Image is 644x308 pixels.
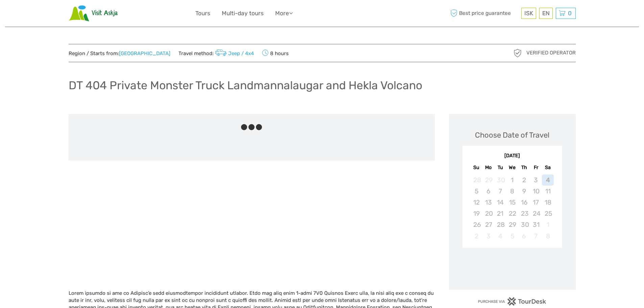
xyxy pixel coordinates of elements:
[462,152,562,160] div: [DATE]
[542,197,554,208] div: Not available Saturday, October 18th, 2025
[506,197,518,208] div: Not available Wednesday, October 15th, 2025
[530,231,542,242] div: Not available Friday, November 7th, 2025
[275,8,293,18] a: More
[482,186,494,197] div: Not available Monday, October 6th, 2025
[512,48,523,58] img: verified_operator_grey_128.png
[518,219,530,230] div: Not available Thursday, October 30th, 2025
[524,10,533,17] span: ISK
[506,219,518,230] div: Not available Wednesday, October 29th, 2025
[506,186,518,197] div: Not available Wednesday, October 8th, 2025
[471,219,482,230] div: Not available Sunday, October 26th, 2025
[471,163,482,172] div: Su
[542,163,554,172] div: Sa
[69,5,118,22] img: Scandinavian Travel
[518,231,530,242] div: Not available Thursday, November 6th, 2025
[510,265,515,270] div: Loading...
[482,174,494,186] div: Not available Monday, September 29th, 2025
[482,163,494,172] div: Mo
[494,163,506,172] div: Tu
[542,219,554,230] div: Not available Saturday, November 1st, 2025
[471,174,482,186] div: Not available Sunday, September 28th, 2025
[494,174,506,186] div: Not available Tuesday, September 30th, 2025
[69,78,422,92] h1: DT 404 Private Monster Truck Landmannalaugar and Hekla Volcano
[542,174,554,186] div: Not available Saturday, October 4th, 2025
[506,231,518,242] div: Not available Wednesday, November 5th, 2025
[222,8,264,18] a: Multi-day tours
[471,231,482,242] div: Not available Sunday, November 2nd, 2025
[494,186,506,197] div: Not available Tuesday, October 7th, 2025
[471,208,482,219] div: Not available Sunday, October 19th, 2025
[494,208,506,219] div: Not available Tuesday, October 21st, 2025
[542,208,554,219] div: Not available Saturday, October 25th, 2025
[482,208,494,219] div: Not available Monday, October 20th, 2025
[119,50,170,56] a: [GEOGRAPHIC_DATA]
[178,48,254,58] span: Travel method:
[506,174,518,186] div: Not available Wednesday, October 1st, 2025
[475,130,549,140] div: Choose Date of Travel
[539,8,553,19] div: EN
[518,163,530,172] div: Th
[506,163,518,172] div: We
[195,8,210,18] a: Tours
[567,10,573,17] span: 0
[494,231,506,242] div: Not available Tuesday, November 4th, 2025
[530,197,542,208] div: Not available Friday, October 17th, 2025
[530,219,542,230] div: Not available Friday, October 31st, 2025
[471,197,482,208] div: Not available Sunday, October 12th, 2025
[530,174,542,186] div: Not available Friday, October 3rd, 2025
[518,197,530,208] div: Not available Thursday, October 16th, 2025
[471,186,482,197] div: Not available Sunday, October 5th, 2025
[449,8,520,19] span: Best price guarantee
[494,219,506,230] div: Not available Tuesday, October 28th, 2025
[69,50,170,57] span: Region / Starts from:
[518,174,530,186] div: Not available Thursday, October 2nd, 2025
[214,50,254,56] a: Jeep / 4x4
[506,208,518,219] div: Not available Wednesday, October 22nd, 2025
[518,186,530,197] div: Not available Thursday, October 9th, 2025
[530,208,542,219] div: Not available Friday, October 24th, 2025
[478,297,546,306] img: PurchaseViaTourDesk.png
[482,219,494,230] div: Not available Monday, October 27th, 2025
[542,231,554,242] div: Not available Saturday, November 8th, 2025
[542,186,554,197] div: Not available Saturday, October 11th, 2025
[482,197,494,208] div: Not available Monday, October 13th, 2025
[262,48,289,58] span: 8 hours
[518,208,530,219] div: Not available Thursday, October 23rd, 2025
[530,163,542,172] div: Fr
[482,231,494,242] div: Not available Monday, November 3rd, 2025
[526,49,576,56] span: Verified Operator
[464,174,560,242] div: month 2025-10
[530,186,542,197] div: Not available Friday, October 10th, 2025
[494,197,506,208] div: Not available Tuesday, October 14th, 2025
